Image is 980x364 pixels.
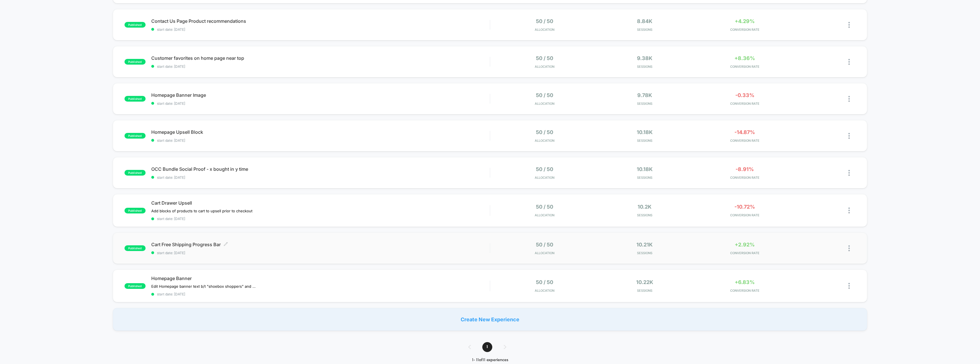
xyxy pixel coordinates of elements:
[596,139,693,143] span: Sessions
[482,342,492,352] span: 1
[535,102,554,106] span: Allocation
[848,170,850,176] img: close
[736,166,754,172] span: -8.91%
[734,204,755,210] span: -10.72%
[696,65,793,69] span: CONVERSION RATE
[151,27,490,32] span: start date: [DATE]
[535,139,554,143] span: Allocation
[848,133,850,139] img: close
[696,28,793,32] span: CONVERSION RATE
[696,251,793,255] span: CONVERSION RATE
[848,283,850,289] img: close
[637,129,653,135] span: 10.18k
[151,175,490,180] span: start date: [DATE]
[596,213,693,217] span: Sessions
[151,217,490,221] span: start date: [DATE]
[696,102,793,106] span: CONVERSION RATE
[596,289,693,293] span: Sessions
[638,204,652,210] span: 10.2k
[848,22,850,28] img: close
[848,59,850,65] img: close
[637,92,652,98] span: 9.78k
[596,28,693,32] span: Sessions
[637,166,653,172] span: 10.18k
[124,283,146,289] span: published
[535,28,554,32] span: Allocation
[696,213,793,217] span: CONVERSION RATE
[535,251,554,255] span: Allocation
[151,166,490,172] span: OCC Bundle Social Proof - x bought in y time
[735,242,755,248] span: +2.92%
[151,64,490,69] span: start date: [DATE]
[151,129,490,135] span: Homepage Upsell Block
[536,92,553,98] span: 50 / 50
[151,292,490,296] span: start date: [DATE]
[536,242,553,248] span: 50 / 50
[734,55,755,61] span: +8.36%
[113,308,867,331] div: Create New Experience
[596,176,693,180] span: Sessions
[596,102,693,106] span: Sessions
[636,242,653,248] span: 10.21k
[151,138,490,143] span: start date: [DATE]
[535,65,554,69] span: Allocation
[124,22,146,28] span: published
[535,289,554,293] span: Allocation
[535,176,554,180] span: Allocation
[151,251,490,255] span: start date: [DATE]
[848,96,850,102] img: close
[696,139,793,143] span: CONVERSION RATE
[124,208,146,213] span: published
[536,279,553,285] span: 50 / 50
[536,18,553,24] span: 50 / 50
[151,200,490,206] span: Cart Drawer Upsell
[535,213,554,217] span: Allocation
[636,279,653,285] span: 10.22k
[734,129,755,135] span: -14.87%
[536,204,553,210] span: 50 / 50
[735,92,754,98] span: -0.33%
[596,251,693,255] span: Sessions
[848,245,850,251] img: close
[536,55,553,61] span: 50 / 50
[124,245,146,251] span: published
[596,65,693,69] span: Sessions
[536,166,553,172] span: 50 / 50
[151,101,490,106] span: start date: [DATE]
[637,55,652,61] span: 9.38k
[124,170,146,176] span: published
[151,55,490,61] span: Customer favorites on home page near top
[735,18,755,24] span: +4.29%
[124,96,146,102] span: published
[151,242,490,247] span: Cart Free Shipping Progress Bar
[151,209,252,213] span: Add blocks of products to cart to upsell prior to checkout
[696,176,793,180] span: CONVERSION RATE
[735,279,755,285] span: +6.83%
[848,207,850,213] img: close
[463,358,518,363] div: 1 - 11 of 11 experiences
[696,289,793,293] span: CONVERSION RATE
[151,92,490,98] span: Homepage Banner Image
[124,59,146,65] span: published
[151,284,257,289] span: Edit Homepage banner text b/t "shoebox shoppers" and "ministry shoppers"
[637,18,652,24] span: 8.84k
[536,129,553,135] span: 50 / 50
[124,133,146,139] span: published
[151,275,490,281] span: Homepage Banner
[151,18,490,24] span: Contact Us Page Product recommendations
